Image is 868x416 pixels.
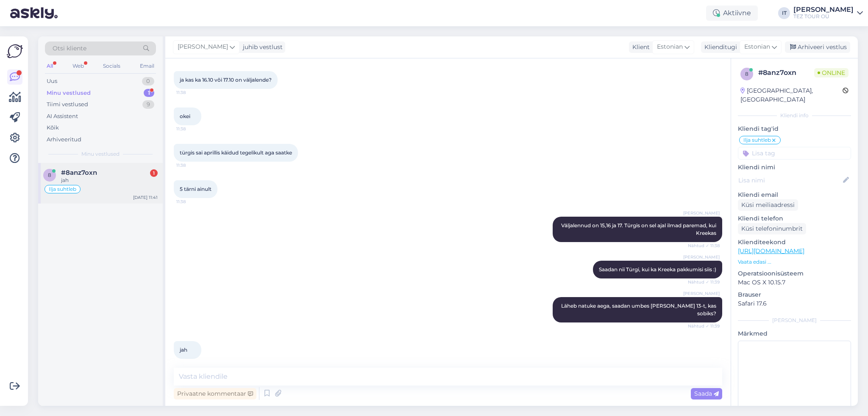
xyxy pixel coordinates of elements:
[176,126,208,132] span: 11:38
[738,278,851,287] p: Mac OS X 10.15.7
[785,41,850,53] div: Arhiveeri vestlus
[683,254,720,260] span: [PERSON_NAME]
[738,258,851,266] p: Vaata edasi ...
[142,100,154,109] div: 9
[738,124,851,133] p: Kliendi tag'id
[701,43,737,52] div: Klienditugi
[180,347,187,353] span: jah
[61,176,158,184] div: jah
[688,279,720,285] span: Nähtud ✓ 11:39
[657,42,683,52] span: Estonian
[47,100,88,109] div: Tiimi vestlused
[738,269,851,278] p: Operatsioonisüsteem
[629,43,650,52] div: Klient
[49,187,76,192] span: Ilja suhtleb
[45,61,55,72] div: All
[738,199,798,211] div: Küsi meiliaadressi
[176,198,208,205] span: 11:38
[239,43,283,52] div: juhib vestlust
[561,222,718,236] span: Väljalennud on 15,16 ja 17. Türgis on sel ajal ilmad paremad, kui Kreekas
[688,323,720,329] span: Nähtud ✓ 11:39
[138,61,156,72] div: Email
[142,77,154,85] div: 0
[176,359,208,366] span: 11:41
[706,6,758,21] div: Aktiivne
[61,169,97,176] span: #8anz7oxn
[101,61,122,72] div: Socials
[793,13,854,20] div: TEZ TOUR OÜ
[133,194,158,201] div: [DATE] 11:41
[738,112,851,119] div: Kliendi info
[47,135,81,144] div: Arhiveeritud
[694,390,719,397] span: Saada
[738,214,851,223] p: Kliendi telefon
[47,89,91,97] div: Minu vestlused
[738,238,851,247] p: Klienditeekond
[176,162,208,168] span: 11:38
[81,150,120,158] span: Minu vestlused
[178,42,228,52] span: [PERSON_NAME]
[738,317,851,324] div: [PERSON_NAME]
[180,113,190,119] span: okei
[150,169,158,177] div: 1
[744,42,770,52] span: Estonian
[180,77,272,83] span: ja kas ka 16.10 või 17.10 on väljalende?
[688,242,720,249] span: Nähtud ✓ 11:38
[743,138,771,143] span: Ilja suhtleb
[48,172,51,178] span: 8
[738,190,851,199] p: Kliendi email
[745,71,748,77] span: 8
[738,290,851,299] p: Brauser
[180,186,211,192] span: 5 tärni ainult
[740,86,843,104] div: [GEOGRAPHIC_DATA], [GEOGRAPHIC_DATA]
[683,210,720,216] span: [PERSON_NAME]
[793,6,863,20] a: [PERSON_NAME]TEZ TOUR OÜ
[561,303,718,317] span: Läheb natuke aega, saadan umbes [PERSON_NAME] 13-t, kas sobiks?
[599,266,716,273] span: Saadan nii Türgi, kui ka Kreeka pakkumisi siis :)
[814,68,849,77] span: Online
[683,290,720,297] span: [PERSON_NAME]
[7,43,23,59] img: Askly Logo
[176,89,208,96] span: 11:38
[738,299,851,308] p: Safari 17.6
[738,147,851,160] input: Lisa tag
[47,112,78,121] div: AI Assistent
[738,329,851,338] p: Märkmed
[71,61,86,72] div: Web
[180,149,292,156] span: türgis sai aprillis käidud tegelikult aga saatke
[47,124,59,132] div: Kõik
[47,77,57,85] div: Uus
[778,7,790,19] div: IT
[53,44,86,53] span: Otsi kliente
[738,163,851,172] p: Kliendi nimi
[738,247,804,255] a: [URL][DOMAIN_NAME]
[144,89,154,97] div: 1
[793,6,854,13] div: [PERSON_NAME]
[174,388,256,399] div: Privaatne kommentaar
[738,176,841,185] input: Lisa nimi
[738,223,806,234] div: Küsi telefoninumbrit
[758,68,814,78] div: # 8anz7oxn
